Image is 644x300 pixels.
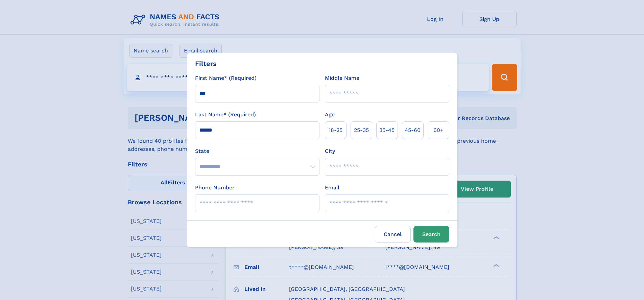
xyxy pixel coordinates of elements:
[325,147,335,155] label: City
[195,111,256,119] label: Last Name* (Required)
[325,184,339,192] label: Email
[325,74,359,82] label: Middle Name
[325,111,335,119] label: Age
[195,59,217,69] div: Filters
[405,126,421,134] span: 45‑60
[195,184,235,192] label: Phone Number
[375,226,411,243] label: Cancel
[329,126,342,134] span: 18‑25
[413,226,449,243] button: Search
[195,74,257,82] label: First Name* (Required)
[354,126,369,134] span: 25‑35
[195,147,319,155] label: State
[379,126,395,134] span: 35‑45
[433,126,444,134] span: 60+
